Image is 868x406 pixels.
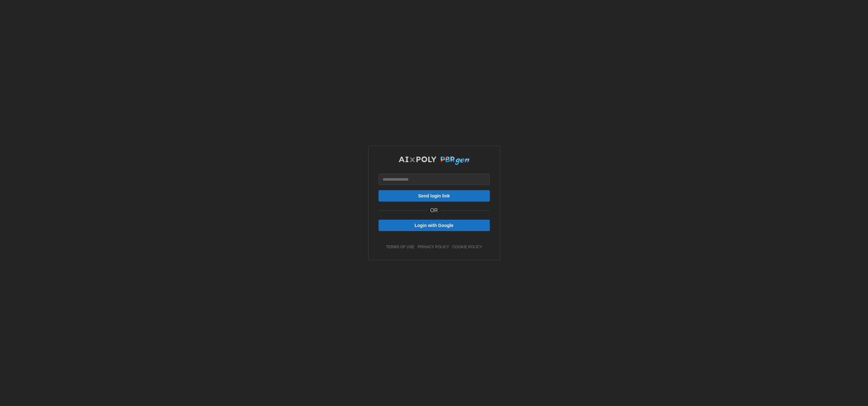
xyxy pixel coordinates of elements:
a: cookie policy [452,244,482,250]
img: AIxPoly PBRgen [398,156,470,165]
button: Login with Google [379,220,490,231]
span: Send login link [418,190,450,201]
p: OR [430,207,438,215]
a: terms of use [386,244,414,250]
a: privacy policy [418,244,449,250]
button: Send login link [379,190,490,202]
span: Login with Google [414,220,453,231]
